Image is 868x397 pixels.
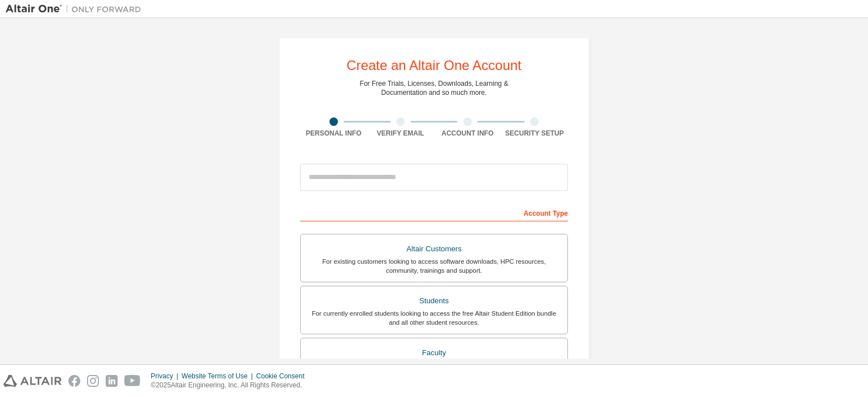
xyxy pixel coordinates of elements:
div: Create an Altair One Account [346,59,522,72]
p: © 2025 Altair Engineering, Inc. All Rights Reserved. [151,381,311,390]
div: For existing customers looking to access software downloads, HPC resources, community, trainings ... [307,257,561,275]
div: Verify Email [367,129,435,138]
img: facebook.svg [68,375,80,387]
div: Faculty [307,345,561,361]
div: Security Setup [501,129,568,138]
div: Website Terms of Use [181,372,256,381]
img: linkedin.svg [106,375,118,387]
div: Account Info [434,129,501,138]
div: Altair Customers [307,241,561,257]
img: Altair One [6,3,147,15]
div: Cookie Consent [256,372,311,381]
div: Account Type [300,203,568,221]
img: altair_logo.svg [3,375,62,387]
div: For Free Trials, Licenses, Downloads, Learning & Documentation and so much more. [360,79,509,97]
img: instagram.svg [87,375,99,387]
div: For currently enrolled students looking to access the free Altair Student Edition bundle and all ... [307,309,561,327]
div: Personal Info [300,129,367,138]
div: Privacy [151,372,181,381]
div: Students [307,293,561,309]
img: youtube.svg [124,375,141,387]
